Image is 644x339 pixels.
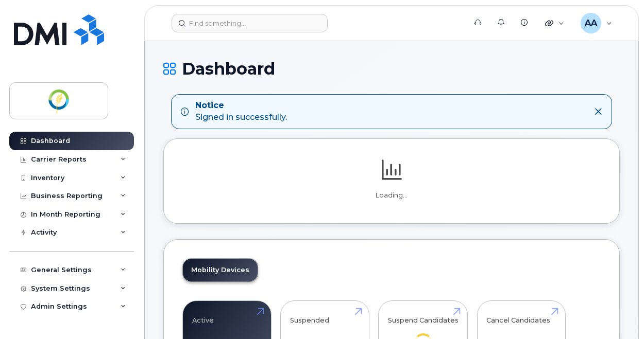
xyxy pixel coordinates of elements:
h1: Dashboard [163,60,620,78]
div: Signed in successfully. [195,100,287,123]
a: Mobility Devices [183,259,258,281]
strong: Notice [195,100,287,112]
p: Loading... [182,191,601,200]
